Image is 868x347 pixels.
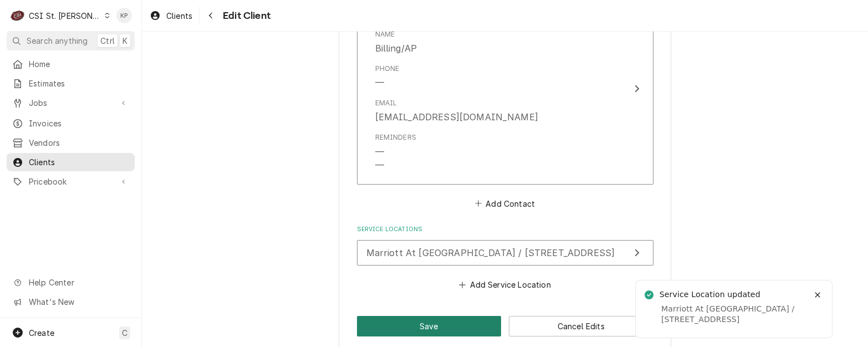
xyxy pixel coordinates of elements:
[29,118,129,129] span: Invoices
[29,97,113,109] span: Jobs
[357,316,502,336] button: Save
[375,159,384,172] div: —
[375,29,417,55] div: Name
[357,225,653,293] div: Service Locations
[375,132,416,171] div: Reminders
[7,153,135,171] a: Clients
[219,8,270,23] span: Edit Client
[375,76,384,89] div: —
[29,156,129,168] span: Clients
[375,98,538,124] div: Email
[366,247,615,258] span: Marriott At [GEOGRAPHIC_DATA] / [STREET_ADDRESS]
[202,7,219,24] button: Navigate back
[473,196,537,211] button: Add Contact
[27,35,88,47] span: Search anything
[7,172,135,191] a: Go to Pricebook
[375,64,400,74] div: Phone
[357,316,653,336] div: Button Group Row
[375,64,400,89] div: Phone
[357,240,653,266] button: Update Service Location
[145,7,197,25] a: Clients
[375,42,417,55] div: Billing/AP
[357,225,653,234] label: Service Locations
[100,35,115,47] span: Ctrl
[357,316,653,336] div: Button Group
[661,304,806,325] div: Marriott At [GEOGRAPHIC_DATA] / [STREET_ADDRESS]
[7,74,135,93] a: Estimates
[29,78,129,89] span: Estimates
[29,137,129,149] span: Vendors
[166,10,192,22] span: Clients
[10,8,25,23] div: C
[116,8,132,23] div: Kym Parson's Avatar
[375,98,397,108] div: Email
[7,55,135,73] a: Home
[375,29,395,39] div: Name
[29,277,128,288] span: Help Center
[29,328,54,338] span: Create
[10,8,25,23] div: CSI St. Louis's Avatar
[375,110,538,124] div: [EMAIL_ADDRESS][DOMAIN_NAME]
[375,132,416,142] div: Reminders
[509,316,653,336] button: Cancel Edits
[7,114,135,132] a: Invoices
[660,289,762,300] div: Service Location updated
[7,94,135,112] a: Go to Jobs
[7,31,135,50] button: Search anythingCtrlK
[29,176,113,187] span: Pricebook
[122,35,127,47] span: K
[7,293,135,311] a: Go to What's New
[7,134,135,152] a: Vendors
[29,296,128,308] span: What's New
[116,8,132,23] div: KP
[29,58,129,70] span: Home
[7,273,135,292] a: Go to Help Center
[122,327,127,339] span: C
[29,10,101,22] div: CSI St. [PERSON_NAME]
[457,277,553,293] button: Add Service Location
[375,145,384,159] div: —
